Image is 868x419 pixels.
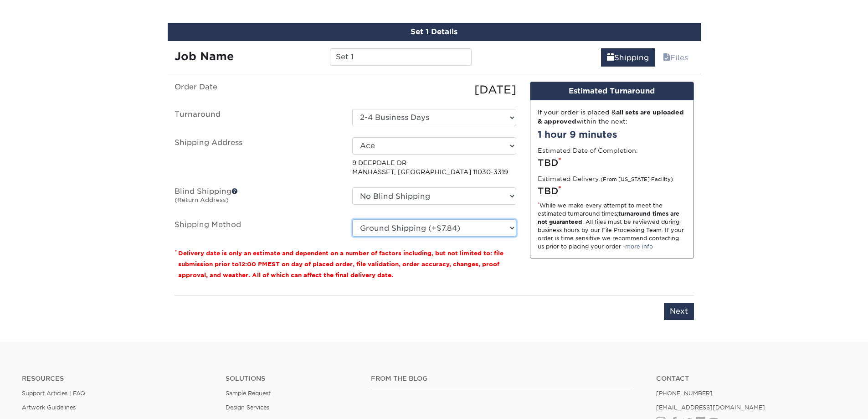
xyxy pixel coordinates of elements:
p: 9 DEEPDALE DR MANHASSET, [GEOGRAPHIC_DATA] 11030-3319 [352,158,516,177]
h4: Solutions [226,375,357,383]
a: Design Services [226,404,269,411]
a: Files [657,48,694,67]
small: (From [US_STATE] Facility) [601,176,673,182]
div: While we make every attempt to meet the estimated turnaround times; . All files must be reviewed ... [538,202,686,251]
div: Set 1 Details [168,23,701,41]
h4: From the Blog [371,375,632,383]
small: (Return Address) [175,197,229,203]
div: [DATE] [345,82,523,98]
div: 1 hour 9 minutes [538,128,686,141]
span: files [663,53,670,62]
a: Sample Request [226,390,271,397]
a: Contact [656,375,846,383]
a: [EMAIL_ADDRESS][DOMAIN_NAME] [656,404,765,411]
a: [PHONE_NUMBER] [656,390,713,397]
iframe: Google Customer Reviews [2,391,77,416]
small: Delivery date is only an estimate and dependent on a number of factors including, but not limited... [178,250,503,279]
input: Enter a job name [330,48,472,66]
label: Order Date [168,82,345,98]
label: Turnaround [168,109,345,126]
span: 12:00 PM [239,261,267,268]
label: Shipping Method [168,219,345,237]
a: Shipping [601,48,655,67]
label: Estimated Date of Completion: [538,146,638,155]
div: TBD [538,156,686,170]
label: Shipping Address [168,137,345,177]
div: Estimated Turnaround [530,82,693,100]
div: If your order is placed & within the next: [538,108,686,126]
strong: Job Name [175,50,234,63]
a: more info [625,243,653,250]
a: Support Articles | FAQ [22,390,85,397]
label: Estimated Delivery: [538,174,673,183]
h4: Resources [22,375,212,383]
span: shipping [607,53,614,62]
input: Next [664,303,694,320]
label: Blind Shipping [168,187,345,208]
div: TBD [538,184,686,198]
